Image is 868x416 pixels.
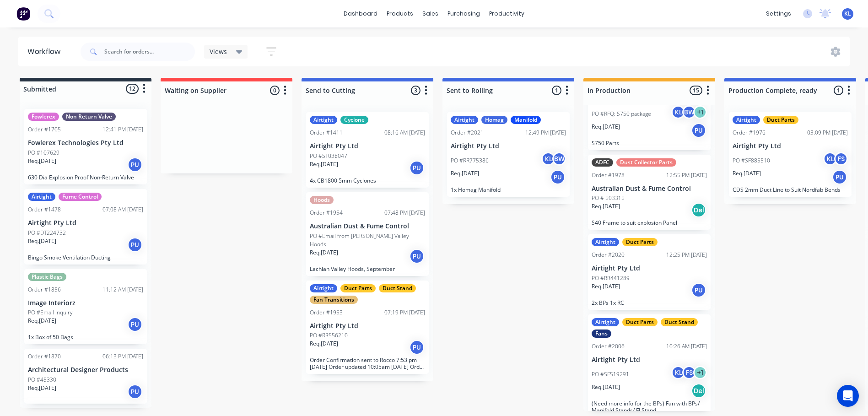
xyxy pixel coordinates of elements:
div: FS [834,152,848,166]
p: PO #Email Inquiry [28,308,73,317]
div: Hoods [310,196,334,204]
p: 1x Box of 50 Bags [28,334,143,340]
div: Open Intercom Messenger [837,385,859,407]
div: ADFCDust Collector PartsOrder #197812:55 PM [DATE]Australian Dust & Fume ControlPO # 503315Req.[D... [588,155,711,230]
p: Australian Dust & Fume Control [310,222,425,230]
p: PO #DT224732 [28,229,66,237]
div: Order #1978 [592,171,625,179]
div: Order #1953 [310,308,343,317]
div: 12:25 PM [DATE] [666,251,707,259]
div: BW [682,105,696,119]
div: Duct Stand [379,284,416,292]
div: PU [128,384,142,399]
div: AirtightDuct PartsOrder #202012:25 PM [DATE]Airtight Pty LtdPO #RR441289Req.[DATE]PU2x BPs 1x RC [588,234,711,310]
div: Cyclone [340,116,368,124]
div: PU [128,238,142,252]
div: 03:09 PM [DATE] [807,129,848,137]
div: Fan Transitions [310,296,358,304]
p: 630 Dia Explosion Proof Non-Return Valve [28,174,143,181]
p: PO #RR775386 [451,157,489,165]
div: 12:55 PM [DATE] [666,171,707,179]
div: FowlerexNon Return ValveOrder #170512:41 PM [DATE]Fowlerex Technologies Pty LtdPO #107629Req.[DAT... [24,109,147,184]
div: Airtight [451,116,478,124]
span: Views [210,47,227,56]
div: PU [832,170,847,184]
div: Order #1705 [28,125,61,134]
p: Req. [DATE] [592,282,620,291]
div: 07:08 AM [DATE] [102,205,143,214]
div: Order #2021 [451,129,484,137]
div: 12:49 PM [DATE] [525,129,566,137]
p: PO # 503315 [592,194,625,202]
div: Order #1976 [733,129,766,137]
p: Req. [DATE] [310,249,338,257]
p: PO #107629 [28,149,59,157]
div: Plastic BagsOrder #185611:12 AM [DATE]Image InteriorzPO #Email InquiryReq.[DATE]PU1x Box of 50 Bags [24,269,147,345]
div: products [382,7,418,21]
div: PU [128,317,142,332]
p: Fowlerex Technologies Pty Ltd [28,139,143,147]
div: Order #2020 [592,251,625,259]
div: + 1 [693,366,707,379]
div: PU [410,161,424,175]
p: Airtight Pty Ltd [310,322,425,330]
p: Req. [DATE] [28,157,56,165]
div: Airtight [28,193,55,201]
div: Del [691,384,706,398]
div: Airtight [592,238,619,246]
div: Del [691,203,706,217]
div: 07:19 PM [DATE] [384,308,425,317]
p: Architectural Designer Products [28,366,143,374]
p: Req. [DATE] [592,202,620,211]
div: ADFC [592,158,613,167]
p: Airtight Pty Ltd [592,265,707,272]
div: AirtightFume ControlOrder #147807:08 AM [DATE]Airtight Pty LtdPO #DT224732Req.[DATE]PUBingo Smoke... [24,189,147,265]
p: Bingo Smoke Ventilation Ducting [28,254,143,261]
div: settings [761,7,796,21]
div: Order #1411 [310,129,343,137]
div: + 1 [693,105,707,119]
div: KL [823,152,837,166]
div: Duct Parts [763,116,798,124]
p: PO #RR441289 [592,274,630,282]
p: Req. [DATE] [733,169,761,178]
div: Fowlerex [28,113,59,121]
p: Req. [DATE] [451,169,479,178]
p: Lachlan Valley Hoods, September [310,265,425,272]
img: Factory [16,7,30,21]
div: Duct Stand [661,318,698,326]
div: PU [128,157,142,172]
div: Duct Parts [622,318,658,326]
div: 10:26 AM [DATE] [666,342,707,351]
div: Workflow [27,46,65,57]
p: 4x CB1800 5mm Cyclones [310,177,425,184]
div: Airtight [310,284,337,292]
div: KL [541,152,555,166]
div: Plastic Bags [28,273,66,281]
div: HoodsOrder #195407:48 PM [DATE]Australian Dust & Fume ControlPO #Email from [PERSON_NAME] Valley ... [306,192,429,276]
div: Order #1478 [28,205,61,214]
div: Duct Parts [340,284,376,292]
div: AirtightCycloneOrder #141108:16 AM [DATE]Airtight Pty LtdPO #ST038047Req.[DATE]PU4x CB1800 5mm Cy... [306,112,429,188]
p: Airtight Pty Ltd [310,142,425,150]
p: Req. [DATE] [310,340,338,348]
div: productivity [485,7,529,21]
p: PO #SF519291 [592,370,629,378]
div: KL [671,366,685,379]
div: Non Return Valve [62,113,116,121]
div: PU [691,123,706,138]
div: 08:16 AM [DATE] [384,129,425,137]
div: 07:48 PM [DATE] [384,209,425,217]
div: FS [682,366,696,379]
p: Req. [DATE] [592,383,620,391]
div: Airtight [310,116,337,124]
div: 12:41 PM [DATE] [102,125,143,134]
div: Duct Parts [622,238,658,246]
p: PO #45330 [28,376,56,384]
p: Australian Dust & Fume Control [592,185,707,193]
p: PO #Email from [PERSON_NAME] Valley Hoods [310,232,425,249]
div: Manifold [511,116,541,124]
div: Order #1856 [28,286,61,294]
p: Image Interiorz [28,299,143,307]
div: KL [671,105,685,119]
